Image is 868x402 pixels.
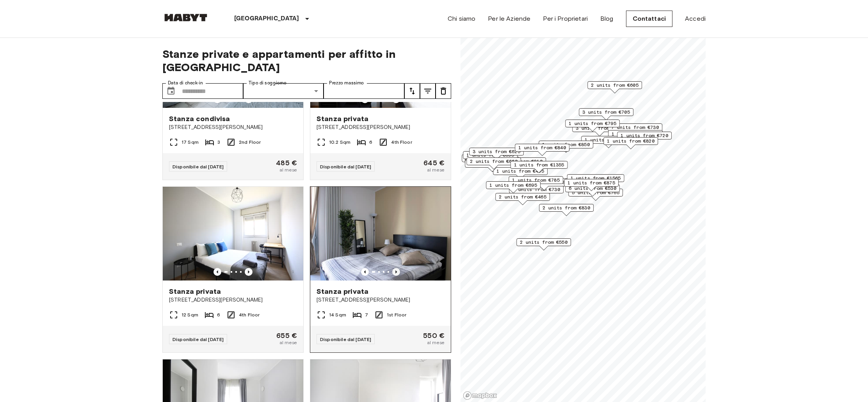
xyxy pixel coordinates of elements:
[249,80,286,86] label: Tipo di soggiorno
[567,179,615,186] span: 1 units from €875
[509,176,563,188] div: Map marker
[436,83,451,99] button: tune
[466,152,514,159] span: 1 units from €695
[585,136,632,143] span: 1 units from €770
[245,268,253,276] button: Previous image
[516,238,571,250] div: Map marker
[163,83,179,99] button: Choose date
[462,154,516,166] div: Map marker
[569,120,616,127] span: 1 units from €795
[239,139,261,146] span: 2nd Floor
[466,157,521,170] div: Map marker
[320,336,371,342] span: Disponibile dal [DATE]
[515,144,569,156] div: Map marker
[565,120,620,132] div: Map marker
[329,139,350,146] span: 10.2 Sqm
[499,193,546,200] span: 2 units from €465
[279,166,297,173] span: al mese
[685,14,706,23] a: Accedi
[279,339,297,346] span: al mese
[213,268,221,276] button: Previous image
[469,148,524,160] div: Map marker
[162,14,209,21] img: Habyt
[617,132,672,144] div: Map marker
[489,182,537,189] span: 1 units from €695
[465,160,519,172] div: Map marker
[317,123,445,131] span: [STREET_ADDRESS][PERSON_NAME]
[369,139,372,146] span: 6
[448,14,475,23] a: Chi siamo
[217,139,220,146] span: 3
[608,123,662,136] div: Map marker
[162,186,304,353] a: Marketing picture of unit IT-14-111-001-005Previous imagePrevious imageStanza privata[STREET_ADDR...
[361,268,369,276] button: Previous image
[486,181,541,193] div: Map marker
[626,11,673,27] a: Contattaci
[173,164,224,170] span: Disponibile dal [DATE]
[539,204,594,216] div: Map marker
[310,186,451,353] a: Marketing picture of unit IT-14-018-001-03HPrevious imagePrevious imageStanza privata[STREET_ADDR...
[520,239,567,246] span: 2 units from €550
[612,130,659,138] span: 1 units from €740
[587,81,642,93] div: Map marker
[611,124,659,131] span: 7 units from €730
[567,174,624,186] div: Map marker
[169,287,221,296] span: Stanza privata
[581,136,636,148] div: Map marker
[276,159,297,166] span: 485 €
[579,108,633,120] div: Map marker
[591,82,639,89] span: 2 units from €605
[423,332,445,339] span: 550 €
[391,139,412,146] span: 4th Floor
[542,141,590,148] span: 1 units from €850
[427,339,445,346] span: al mese
[392,268,400,276] button: Previous image
[329,80,364,86] label: Prezzo massimo
[404,83,420,99] button: tune
[571,175,621,182] span: 1 units from €1565
[276,332,297,339] span: 655 €
[621,132,668,139] span: 1 units from €720
[423,159,445,166] span: 645 €
[234,14,299,23] p: [GEOGRAPHIC_DATA]
[608,130,663,142] div: Map marker
[317,296,445,304] span: [STREET_ADDRESS][PERSON_NAME]
[542,204,590,211] span: 2 units from €830
[420,83,436,99] button: tune
[365,311,368,318] span: 7
[329,311,346,318] span: 14 Sqm
[169,114,230,123] span: Stanza condivisa
[169,123,297,131] span: [STREET_ADDRESS][PERSON_NAME]
[607,138,655,145] span: 1 units from €820
[181,139,199,146] span: 17 Sqm
[173,336,224,342] span: Disponibile dal [DATE]
[463,151,518,163] div: Map marker
[387,311,406,318] span: 1st Floor
[582,109,630,116] span: 3 units from €705
[310,187,451,281] img: Marketing picture of unit IT-14-018-001-03H
[488,14,530,23] a: Per le Aziende
[317,287,368,296] span: Stanza privata
[463,391,497,400] a: Mapbox logo
[162,47,451,74] span: Stanze private e appartamenti per affitto in [GEOGRAPHIC_DATA]
[317,114,368,123] span: Stanza privata
[473,148,520,155] span: 3 units from €625
[320,164,371,170] span: Disponibile dal [DATE]
[510,161,568,173] div: Map marker
[495,193,550,205] div: Map marker
[470,158,518,165] span: 2 units from €660
[603,137,658,149] div: Map marker
[564,179,619,191] div: Map marker
[181,311,198,318] span: 12 Sqm
[539,141,593,153] div: Map marker
[168,80,203,86] label: Data di check-in
[493,167,548,179] div: Map marker
[239,311,260,318] span: 4th Floor
[217,311,220,318] span: 6
[514,161,564,168] span: 1 units from €1355
[169,296,297,304] span: [STREET_ADDRESS][PERSON_NAME]
[427,166,445,173] span: al mese
[163,187,303,281] img: Marketing picture of unit IT-14-111-001-005
[543,14,588,23] a: Per i Proprietari
[600,14,614,23] a: Blog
